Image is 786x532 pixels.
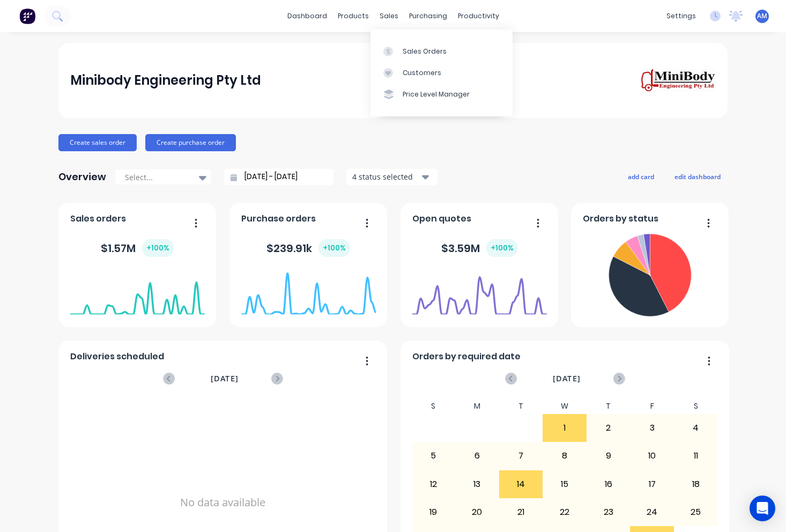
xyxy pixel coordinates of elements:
div: 25 [674,499,717,526]
div: 24 [631,499,673,526]
a: dashboard [282,8,332,24]
div: 18 [674,471,717,498]
button: add card [621,169,661,183]
span: [DATE] [211,373,239,385]
div: S [412,398,456,414]
div: T [499,398,543,414]
div: + 100 % [486,239,518,257]
div: Sales Orders [403,47,447,56]
div: 6 [456,442,499,469]
div: W [543,398,587,414]
div: 9 [587,442,630,469]
div: 12 [412,471,455,498]
button: edit dashboard [668,169,728,183]
div: 22 [543,499,586,526]
div: + 100 % [318,239,350,257]
div: settings [661,8,701,24]
div: 13 [456,471,499,498]
div: 17 [631,471,673,498]
div: 10 [631,442,673,469]
div: 15 [543,471,586,498]
span: Open quotes [412,212,471,225]
div: 21 [500,499,543,526]
div: productivity [453,8,505,24]
div: sales [374,8,404,24]
a: Price Level Manager [370,84,513,105]
a: Sales Orders [370,40,513,62]
div: Price Level Manager [403,90,470,99]
img: Factory [19,8,35,24]
span: Purchase orders [241,212,316,225]
span: Sales orders [70,212,126,225]
img: Minibody Engineering Pty Ltd [641,68,716,93]
div: 2 [587,415,630,441]
div: 1 [543,415,586,441]
button: Create sales order [58,134,137,151]
div: $ 239.91k [266,239,350,257]
div: M [455,398,499,414]
div: $ 1.57M [101,239,174,257]
div: F [630,398,674,414]
div: products [332,8,374,24]
div: Customers [403,68,441,78]
div: 11 [674,442,717,469]
div: 23 [587,499,630,526]
div: 16 [587,471,630,498]
div: Open Intercom Messenger [750,496,775,521]
div: $ 3.59M [441,239,518,257]
div: S [674,398,718,414]
div: Minibody Engineering Pty Ltd [70,70,261,91]
div: Overview [58,166,106,188]
div: 14 [500,471,543,498]
div: 3 [631,415,673,441]
div: purchasing [404,8,453,24]
span: [DATE] [553,373,581,385]
div: 7 [500,442,543,469]
span: AM [757,11,767,21]
span: Orders by status [583,212,658,225]
div: 8 [543,442,586,469]
a: Customers [370,62,513,84]
button: Create purchase order [145,134,236,151]
div: 20 [456,499,499,526]
div: 4 [674,415,717,441]
button: 4 status selected [346,169,438,185]
div: 4 status selected [352,171,420,182]
div: T [587,398,631,414]
div: 5 [412,442,455,469]
div: 19 [412,499,455,526]
span: Orders by required date [412,350,521,363]
div: + 100 % [142,239,174,257]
